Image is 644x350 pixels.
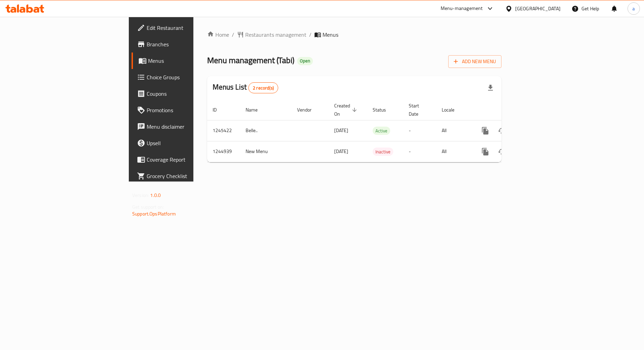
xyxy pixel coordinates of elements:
[373,148,393,156] div: Inactive
[147,24,231,32] span: Edit Restaurant
[132,36,236,52] a: Branches
[213,106,226,114] span: ID
[297,58,313,64] span: Open
[297,57,313,65] div: Open
[515,5,561,12] div: [GEOGRAPHIC_DATA]
[334,102,359,118] span: Created On
[132,118,236,135] a: Menu disclaimer
[323,31,338,39] span: Menus
[373,127,390,135] div: Active
[373,127,390,135] span: Active
[147,106,231,114] span: Promotions
[132,20,236,36] a: Edit Restaurant
[436,141,472,162] td: All
[132,209,176,218] a: Support.OpsPlatform
[632,5,635,12] span: a
[482,80,499,96] div: Export file
[477,122,494,139] button: more
[207,52,294,68] span: Menu management ( Tabi )
[494,143,510,160] button: Change Status
[207,100,549,162] table: enhanced table
[309,31,312,39] li: /
[207,31,501,39] nav: breadcrumb
[448,55,501,68] button: Add New Menu
[246,106,267,114] span: Name
[494,122,510,139] button: Change Status
[240,141,292,162] td: New Menu
[150,191,161,200] span: 1.0.0
[240,120,292,141] td: Belle..
[147,155,231,164] span: Coverage Report
[147,139,231,147] span: Upsell
[213,82,278,93] h2: Menus List
[132,191,149,200] span: Version:
[334,147,348,156] span: [DATE]
[132,85,236,102] a: Coupons
[442,106,463,114] span: Locale
[409,102,428,118] span: Start Date
[436,120,472,141] td: All
[132,102,236,118] a: Promotions
[132,151,236,168] a: Coverage Report
[148,57,231,65] span: Menus
[249,85,278,91] span: 2 record(s)
[334,126,348,135] span: [DATE]
[147,172,231,180] span: Grocery Checklist
[373,106,395,114] span: Status
[147,90,231,98] span: Coupons
[403,120,436,141] td: -
[237,31,306,39] a: Restaurants management
[297,106,320,114] span: Vendor
[132,69,236,85] a: Choice Groups
[132,168,236,184] a: Grocery Checklist
[441,4,483,13] div: Menu-management
[147,122,231,131] span: Menu disclaimer
[245,31,306,39] span: Restaurants management
[248,82,278,93] div: Total records count
[454,57,496,66] span: Add New Menu
[477,143,494,160] button: more
[373,148,393,156] span: Inactive
[132,202,164,211] span: Get support on:
[132,135,236,151] a: Upsell
[147,73,231,81] span: Choice Groups
[132,52,236,69] a: Menus
[147,40,231,48] span: Branches
[472,100,549,120] th: Actions
[403,141,436,162] td: -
